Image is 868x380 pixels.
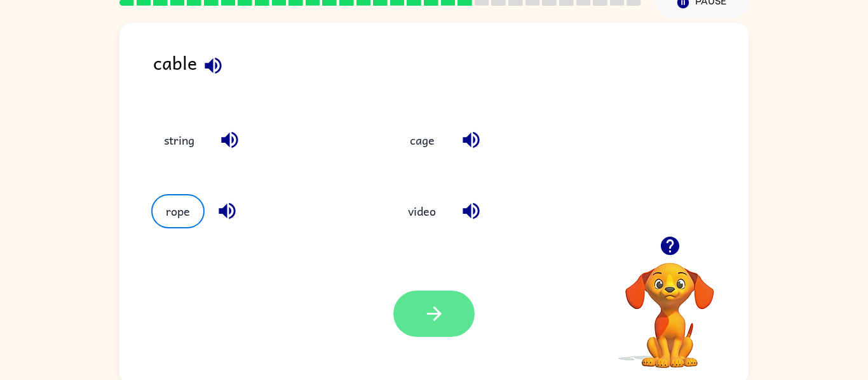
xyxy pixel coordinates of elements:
[151,194,205,228] button: rope
[151,122,207,157] button: string
[395,194,449,228] button: video
[153,48,749,97] div: cable
[395,122,449,157] button: cage
[606,243,733,370] video: Your browser must support playing .mp4 files to use Literably. Please try using another browser.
